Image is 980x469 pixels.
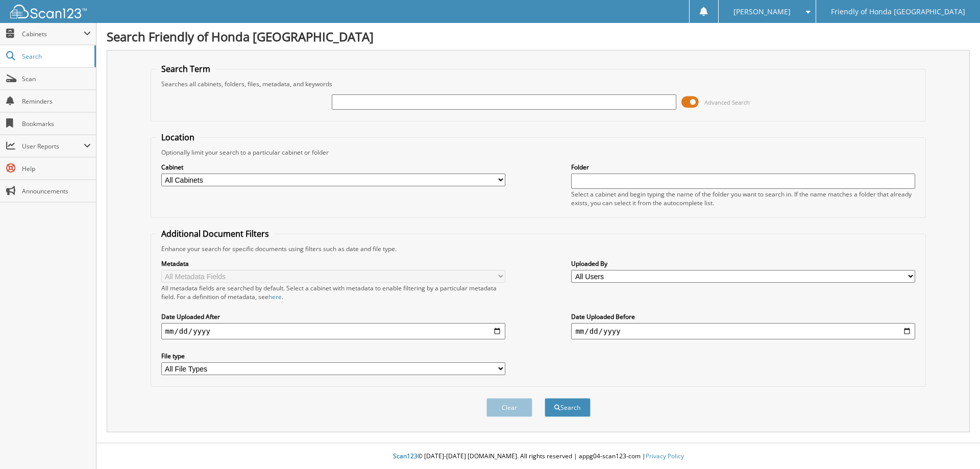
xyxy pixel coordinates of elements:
div: Select a cabinet and begin typing the name of the folder you want to search in. If the name match... [571,190,915,207]
span: Scan [22,75,91,83]
label: Date Uploaded After [161,312,505,321]
div: Optionally limit your search to a particular cabinet or folder [156,148,921,157]
span: Cabinets [22,30,84,38]
label: File type [161,352,505,360]
span: Friendly of Honda [GEOGRAPHIC_DATA] [831,9,965,15]
legend: Search Term [156,63,215,75]
button: Clear [486,398,532,417]
legend: Location [156,132,200,143]
input: end [571,323,915,339]
div: Enhance your search for specific documents using filters such as date and file type. [156,244,921,253]
img: scan123-logo-white.svg [10,5,87,18]
h1: Search Friendly of Honda [GEOGRAPHIC_DATA] [107,28,970,45]
label: Folder [571,163,915,171]
span: Reminders [22,97,91,106]
span: [PERSON_NAME] [733,9,791,15]
span: Bookmarks [22,119,91,128]
div: All metadata fields are searched by default. Select a cabinet with metadata to enable filtering b... [161,284,505,301]
span: Advanced Search [704,98,750,106]
label: Cabinet [161,163,505,171]
span: Scan123 [393,452,418,460]
legend: Additional Document Filters [156,228,274,239]
span: Search [22,52,89,61]
span: User Reports [22,142,84,151]
span: Announcements [22,187,91,195]
div: Searches all cabinets, folders, files, metadata, and keywords [156,80,921,88]
a: here [268,292,282,301]
a: Privacy Policy [646,452,684,460]
div: © [DATE]-[DATE] [DOMAIN_NAME]. All rights reserved | appg04-scan123-com | [96,444,980,469]
label: Uploaded By [571,259,915,268]
span: Help [22,164,91,173]
input: start [161,323,505,339]
button: Search [545,398,591,417]
label: Date Uploaded Before [571,312,915,321]
label: Metadata [161,259,505,268]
